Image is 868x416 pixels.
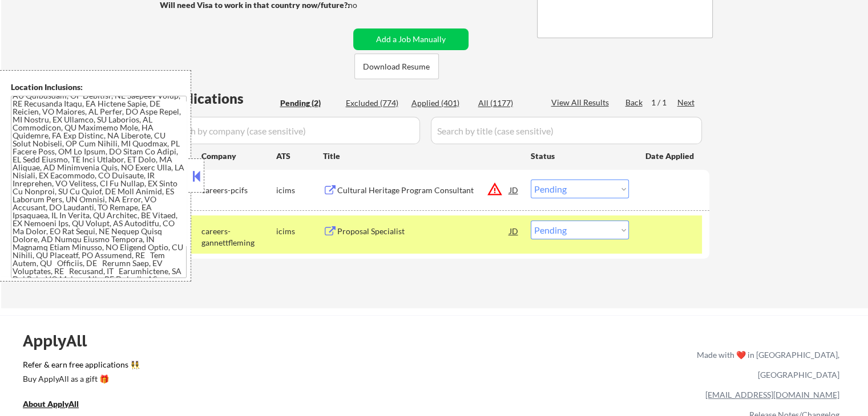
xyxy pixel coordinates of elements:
div: Title [323,150,520,162]
div: View All Results [551,97,612,108]
div: Excluded (774) [346,97,403,109]
div: JD [508,180,520,200]
div: Buy ApplyAll as a gift 🎁 [23,375,137,383]
div: Applications [163,92,276,105]
div: Back [625,97,644,108]
div: Applied (401) [411,97,469,109]
div: Cultural Heritage Program Consultant [337,185,510,196]
div: JD [508,221,520,241]
a: Buy ApplyAll as a gift 🎁 [23,373,137,387]
div: ATS [276,150,323,162]
div: All (1177) [478,97,535,109]
div: ApplyAll [23,331,100,350]
div: 1 / 1 [651,97,677,108]
button: Add a Job Manually [353,28,469,50]
a: Refer & earn free applications 👯‍♀️ [23,361,458,373]
button: warning_amber [487,181,503,197]
div: Proposal Specialist [337,226,510,237]
div: Company [201,150,276,162]
div: icims [276,226,323,237]
input: Search by company (case sensitive) [163,117,420,144]
div: Location Inclusions: [11,81,187,93]
div: Next [677,97,696,108]
div: Status [531,145,629,166]
div: Made with ❤️ in [GEOGRAPHIC_DATA], [GEOGRAPHIC_DATA] [692,345,839,385]
button: Download Resume [354,54,439,79]
u: About ApplyAll [23,399,79,409]
div: careers-gannettfleming [201,226,276,248]
div: careers-pcifs [201,185,276,196]
a: About ApplyAll [23,398,95,412]
div: Pending (2) [280,97,337,109]
div: icims [276,185,323,196]
a: [EMAIL_ADDRESS][DOMAIN_NAME] [705,390,839,399]
input: Search by title (case sensitive) [431,117,702,144]
div: Date Applied [645,150,696,162]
